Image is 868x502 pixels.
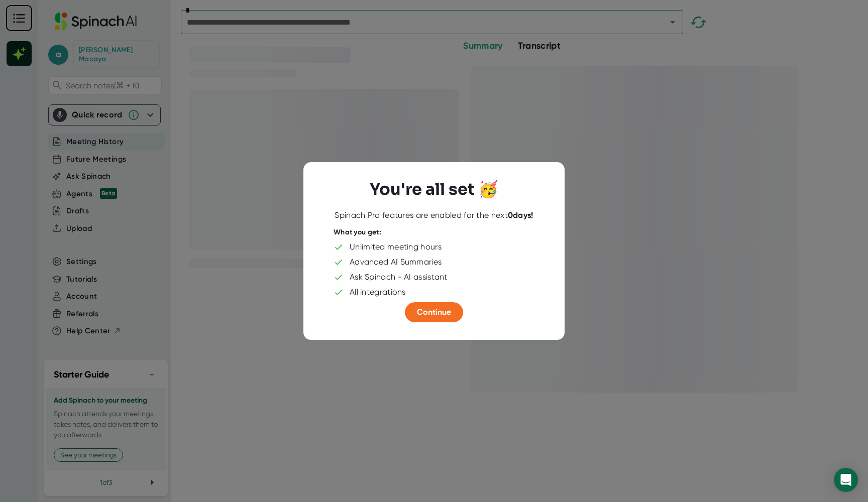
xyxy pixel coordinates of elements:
div: What you get: [334,228,381,237]
span: Continue [417,307,451,317]
div: Advanced AI Summaries [350,257,442,267]
b: 0 days! [508,210,533,220]
h3: You're all set 🥳 [370,180,498,199]
div: Ask Spinach - AI assistant [350,272,448,282]
div: All integrations [350,287,406,297]
div: Spinach Pro features are enabled for the next [335,210,533,220]
div: Unlimited meeting hours [350,242,442,252]
div: Open Intercom Messenger [834,468,858,492]
button: Continue [405,302,463,322]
